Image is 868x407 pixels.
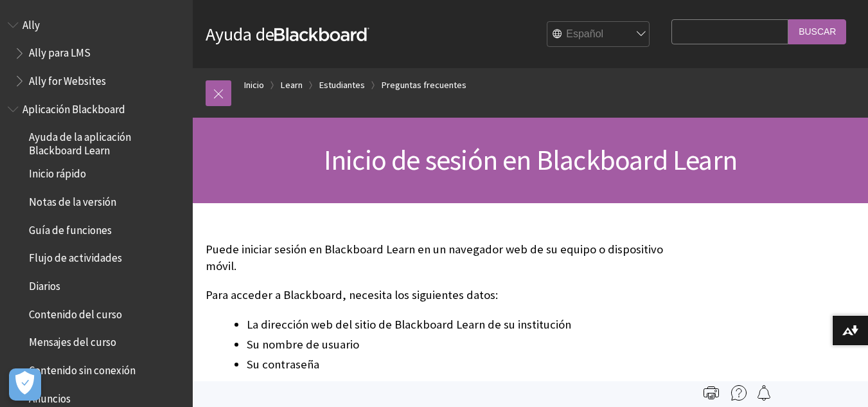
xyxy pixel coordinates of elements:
span: Ally para LMS [29,42,91,60]
span: Contenido sin conexión [29,359,136,377]
span: Ayuda de la aplicación Blackboard Learn [29,127,184,157]
nav: Book outline for Anthology Ally Help [8,14,185,92]
span: Inicio rápido [29,163,86,181]
li: Su nombre de usuario [247,336,665,354]
a: Estudiantes [319,77,365,93]
a: Preguntas frecuentes [382,77,466,93]
a: Learn [281,77,303,93]
span: Mensajes del curso [29,332,116,349]
img: More help [731,385,747,401]
li: Su contraseña [247,356,665,374]
span: Diarios [29,275,60,293]
a: Ayuda deBlackboard [206,23,369,46]
span: Contenido del curso [29,303,122,321]
a: Inicio [244,77,264,93]
span: Flujo de actividades [29,248,122,265]
li: La dirección web del sitio de Blackboard Learn de su institución [247,316,665,334]
img: Follow this page [756,385,772,401]
span: Guía de funciones [29,219,112,237]
input: Buscar [788,19,846,44]
span: Ally for Websites [29,70,106,87]
select: Site Language Selector [547,22,650,48]
span: Anuncios [29,388,71,405]
span: Ally [22,14,40,32]
span: Notas de la versión [29,191,116,208]
strong: Blackboard [274,28,369,41]
p: Para acceder a Blackboard, necesita los siguientes datos: [206,287,665,303]
button: Abrir preferencias [9,368,41,401]
span: Inicio de sesión en Blackboard Learn [324,142,737,177]
p: Puede iniciar sesión en Blackboard Learn en un navegador web de su equipo o dispositivo móvil. [206,241,665,275]
span: Aplicación Blackboard [22,98,125,116]
img: Print [704,385,719,401]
